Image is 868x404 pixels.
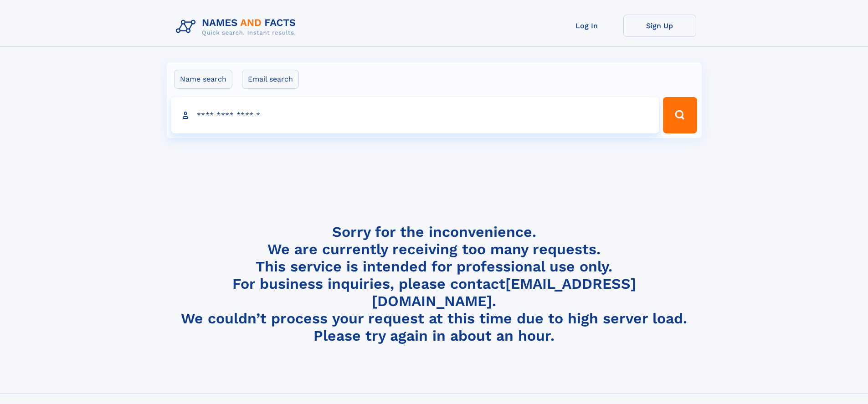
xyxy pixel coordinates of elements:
[172,223,696,345] h4: Sorry for the inconvenience. We are currently receiving too many requests. This service is intend...
[372,275,636,310] a: [EMAIL_ADDRESS][DOMAIN_NAME]
[550,15,623,37] a: Log In
[172,15,303,39] img: Logo Names and Facts
[242,70,299,89] label: Email search
[663,97,697,133] button: Search Button
[174,70,232,89] label: Name search
[171,97,659,133] input: search input
[623,15,696,37] a: Sign Up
